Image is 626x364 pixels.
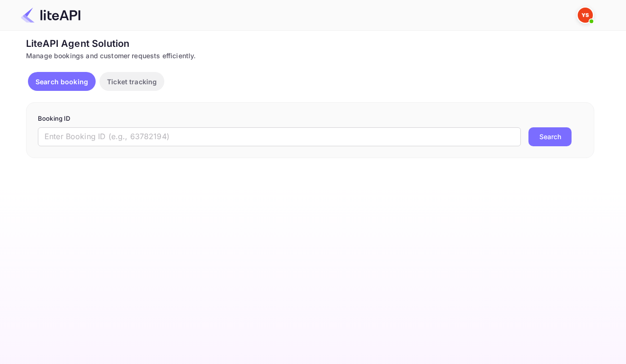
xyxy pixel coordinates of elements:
[26,51,594,61] div: Manage bookings and customer requests efficiently.
[528,127,572,146] button: Search
[21,8,80,23] img: LiteAPI Logo
[26,36,594,51] div: LiteAPI Agent Solution
[36,77,88,87] p: Search booking
[107,77,157,87] p: Ticket tracking
[38,114,582,124] p: Booking ID
[38,127,521,146] input: Enter Booking ID (e.g., 63782194)
[578,8,593,23] img: Yandex Support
